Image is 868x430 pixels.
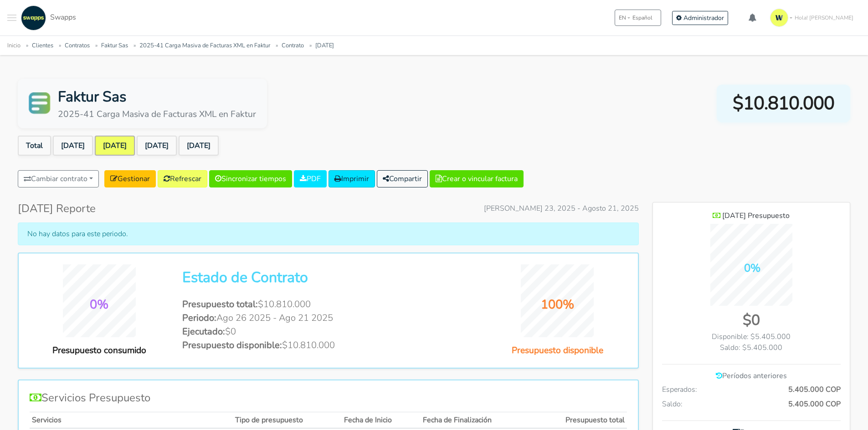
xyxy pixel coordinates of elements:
[104,170,156,187] a: Gestionar
[19,5,76,30] a: Swapps
[182,269,474,286] h2: Estado de Contrato
[95,136,135,156] a: [DATE]
[182,325,474,339] li: $0
[182,298,258,310] span: Presupuesto total:
[788,399,841,410] span: 5.405.000 COP
[182,339,282,351] span: Presupuesto disponible:
[101,41,128,50] a: Faktur Sas
[58,108,256,121] div: 2025-41 Carga Masiva de Facturas XML en Faktur
[18,170,99,187] button: Cambiar contrato
[488,344,627,357] div: Presupuesto disponible
[632,14,652,22] span: Español
[65,41,90,50] a: Contratos
[30,344,169,357] div: Presupuesto consumido
[615,10,661,26] button: ENEspañol
[182,298,474,311] li: $10.810.000
[329,170,375,187] a: Imprimir
[58,86,256,108] div: Faktur Sas
[32,41,53,50] a: Clientes
[662,384,697,395] span: Esperados:
[531,412,627,428] th: Presupuesto total
[30,391,627,405] h4: Servicios Presupuesto
[315,41,334,50] a: [DATE]
[662,309,841,331] div: $0
[770,9,788,27] img: isotipo-3-3e143c57.png
[733,90,834,117] span: $10.810.000
[282,41,304,50] a: Contrato
[209,170,292,187] a: Sincronizar tiempos
[342,412,421,428] th: Fecha de Inicio
[662,399,683,410] span: Saldo:
[662,372,841,380] h6: Períodos anteriores
[430,170,524,187] button: Crear o vincular factura
[233,412,342,428] th: Tipo de presupuesto
[182,339,474,352] li: $10.810.000
[795,14,853,22] span: Hola! [PERSON_NAME]
[53,136,93,156] a: [DATE]
[21,5,46,30] img: swapps-linkedin-v2.jpg
[139,41,270,50] a: 2025-41 Carga Masiva de Facturas XML en Faktur
[18,223,639,245] div: No hay datos para este periodo.
[662,331,841,342] div: Disponible: $5.405.000
[7,41,21,50] a: Inicio
[421,412,531,428] th: Fecha de Finalización
[137,136,177,156] a: [DATE]
[18,202,96,215] h4: [DATE] Reporte
[294,170,327,187] a: PDF
[377,170,428,187] button: Compartir
[50,12,76,22] span: Swapps
[722,211,790,221] span: [DATE] Presupuesto
[182,312,216,324] span: Periodo:
[179,136,219,156] a: [DATE]
[683,14,724,22] span: Administrador
[662,342,841,353] div: Saldo: $5.405.000
[18,136,51,156] a: Total
[788,384,841,395] span: 5.405.000 COP
[7,5,16,30] button: Toggle navigation menu
[29,92,51,114] img: Faktur Sas
[182,325,225,338] span: Ejecutado:
[766,5,861,30] a: Hola! [PERSON_NAME]
[30,412,233,428] th: Servicios
[484,203,639,214] span: [PERSON_NAME] 23, 2025 - Agosto 21, 2025
[182,311,474,325] li: Ago 26 2025 - Ago 21 2025
[672,11,728,25] a: Administrador
[158,170,207,187] a: Refrescar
